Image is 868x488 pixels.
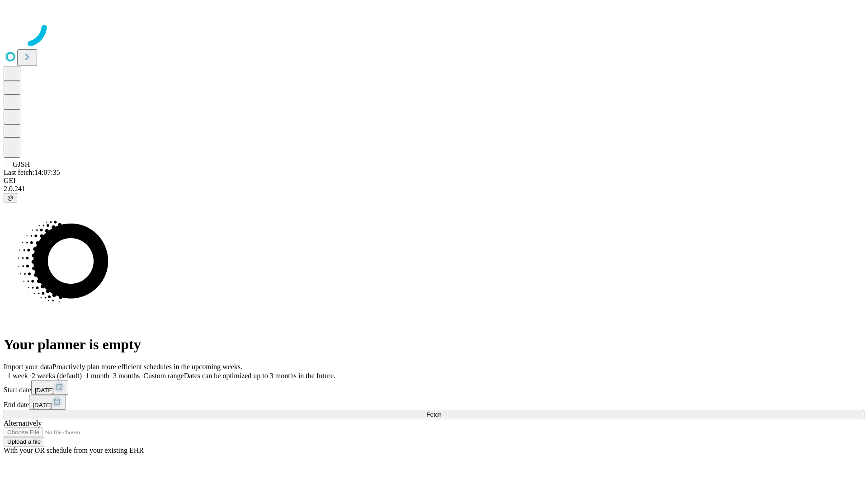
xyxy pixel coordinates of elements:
[4,169,60,176] span: Last fetch: 14:07:35
[4,177,864,185] div: GEI
[426,411,441,418] span: Fetch
[32,372,82,380] span: 2 weeks (default)
[13,160,30,168] span: GJSH
[29,395,66,410] button: [DATE]
[85,372,109,380] span: 1 month
[4,410,864,419] button: Fetch
[4,419,42,427] span: Alternatively
[4,363,52,371] span: Import your data
[4,395,864,410] div: End date
[4,437,44,446] button: Upload a file
[4,336,864,353] h1: Your planner is empty
[4,193,17,202] button: @
[7,372,28,380] span: 1 week
[4,446,144,454] span: With your OR schedule from your existing EHR
[143,372,184,380] span: Custom range
[52,363,242,371] span: Proactively plan more efficient schedules in the upcoming weeks.
[7,194,14,201] span: @
[33,402,52,408] span: [DATE]
[113,372,140,380] span: 3 months
[4,380,864,395] div: Start date
[31,380,68,395] button: [DATE]
[4,185,864,193] div: 2.0.241
[35,387,54,394] span: [DATE]
[184,372,335,380] span: Dates can be optimized up to 3 months in the future.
